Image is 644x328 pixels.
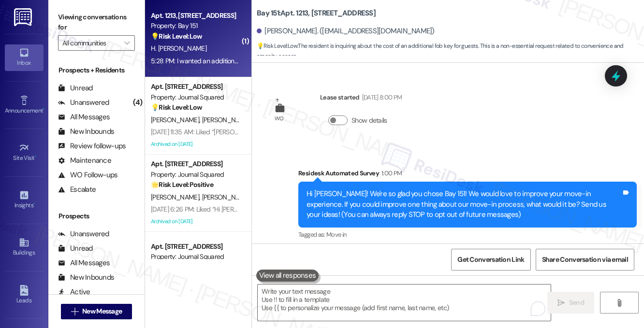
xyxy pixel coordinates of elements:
div: Archived on [DATE] [150,215,241,228]
span: • [35,153,36,160]
b: Bay 151: Apt. 1213, [STREET_ADDRESS] [257,8,376,18]
div: Property: Journal Squared [151,92,240,102]
div: WO [275,114,284,124]
a: Site Visit • [5,140,44,166]
span: Move in [326,230,346,239]
strong: 💡 Risk Level: Low [257,42,297,50]
div: Property: Journal Squared [151,170,240,180]
div: [PERSON_NAME]. ([EMAIL_ADDRESS][DOMAIN_NAME]) [257,26,435,36]
div: Property: Bay 151 [151,21,240,31]
div: Active [58,287,90,297]
i:  [615,299,623,307]
span: New Message [82,306,122,316]
textarea: To enrich screen reader interactions, please activate Accessibility in Grammarly extension settings [258,285,551,321]
span: [PERSON_NAME] [202,193,250,201]
div: Escalate [58,185,96,195]
button: New Message [61,304,132,319]
div: Prospects + Residents [48,65,145,75]
button: Share Conversation via email [536,249,634,271]
i:  [71,308,78,315]
a: Inbox [5,44,44,71]
a: Buildings [5,234,44,260]
span: • [33,200,35,207]
label: Show details [351,115,387,126]
span: [PERSON_NAME] [202,115,253,124]
div: Unread [58,243,93,254]
div: Unanswered [58,98,109,108]
div: Review follow-ups [58,141,126,151]
div: Hi [PERSON_NAME]! We're so glad you chose Bay 151! We would love to improve your move-in experien... [307,189,621,220]
span: H. [PERSON_NAME] [151,44,206,53]
div: Maintenance [58,156,111,166]
div: New Inbounds [58,127,114,137]
span: • [43,106,44,113]
div: Apt. [STREET_ADDRESS] [151,82,240,92]
input: All communities [62,35,119,51]
a: Insights • [5,187,44,213]
div: Archived on [DATE] [150,138,241,150]
div: [DATE] 8:00 PM [360,92,402,102]
a: Leads [5,282,44,308]
div: (4) [131,95,145,110]
i:  [124,39,130,47]
span: Get Conversation Link [457,255,524,265]
div: Lease started [320,92,402,106]
div: Tagged as: [298,228,637,242]
strong: 🌟 Risk Level: Positive [151,180,213,189]
div: Property: Journal Squared [151,252,240,262]
div: 1:00 PM [379,168,402,178]
div: Apt. [STREET_ADDRESS] [151,242,240,252]
div: Apt. 1213, [STREET_ADDRESS] [151,11,240,21]
div: Unread [58,83,93,93]
div: 5:28 PM: I wanted an additional one. [151,57,252,65]
span: [PERSON_NAME] [151,193,202,201]
div: Prospects [48,211,145,221]
span: Share Conversation via email [542,255,628,265]
button: Get Conversation Link [451,249,530,271]
strong: 💡 Risk Level: Low [151,32,202,41]
div: WO Follow-ups [58,170,117,180]
span: Send [569,298,584,308]
span: : The resident is inquiring about the cost of an additional fob key for guests. This is a non-ess... [257,41,644,62]
div: Residesk Automated Survey [298,168,637,182]
div: New Inbounds [58,272,114,283]
div: [DATE] 6:26 PM: Liked “Hi [PERSON_NAME] and [PERSON_NAME]! Starting [DATE]…” [151,205,382,214]
strong: 💡 Risk Level: Low [151,103,202,112]
div: All Messages [58,258,110,268]
button: Send [547,292,594,314]
i:  [557,299,565,307]
label: Viewing conversations for [58,10,135,35]
span: [PERSON_NAME] [151,115,202,124]
img: ResiDesk Logo [14,8,34,26]
div: Unanswered [58,229,109,239]
div: All Messages [58,112,110,122]
div: Apt. [STREET_ADDRESS] [151,159,240,169]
